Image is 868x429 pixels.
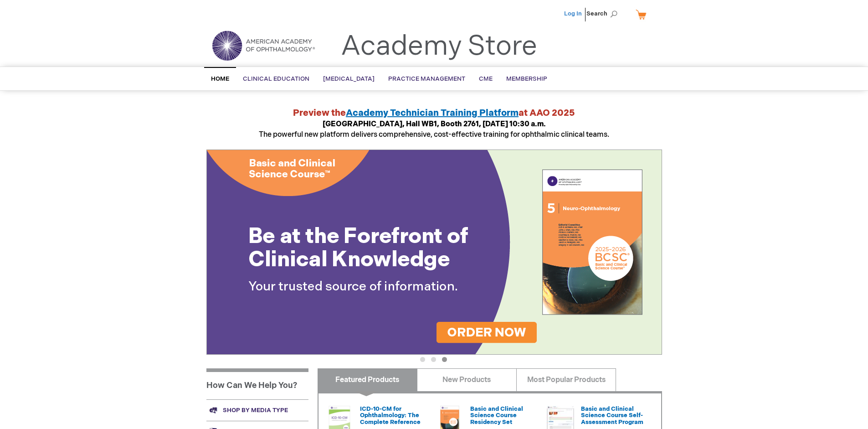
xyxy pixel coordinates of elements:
[586,5,621,23] span: Search
[516,368,616,391] a: Most Popular Products
[293,108,575,119] strong: Preview the at AAO 2025
[479,75,493,83] span: CME
[206,399,308,421] a: Shop by media type
[346,108,519,119] a: Academy Technician Training Platform
[259,120,609,139] span: The powerful new platform delivers comprehensive, cost-effective training for ophthalmic clinical...
[341,30,537,63] a: Academy Store
[318,368,417,391] a: Featured Products
[323,75,375,83] span: [MEDICAL_DATA]
[323,120,546,129] strong: [GEOGRAPHIC_DATA], Hall WB1, Booth 2761, [DATE] 10:30 a.m.
[388,75,465,83] span: Practice Management
[581,405,643,426] a: Basic and Clinical Science Course Self-Assessment Program
[431,357,436,362] button: 2 of 3
[470,405,523,426] a: Basic and Clinical Science Course Residency Set
[243,75,309,83] span: Clinical Education
[420,357,425,362] button: 1 of 3
[417,368,517,391] a: New Products
[506,75,547,83] span: Membership
[360,405,421,426] a: ICD-10-CM for Ophthalmology: The Complete Reference
[206,368,308,399] h1: How Can We Help You?
[442,357,447,362] button: 3 of 3
[211,75,229,83] span: Home
[564,10,582,17] a: Log In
